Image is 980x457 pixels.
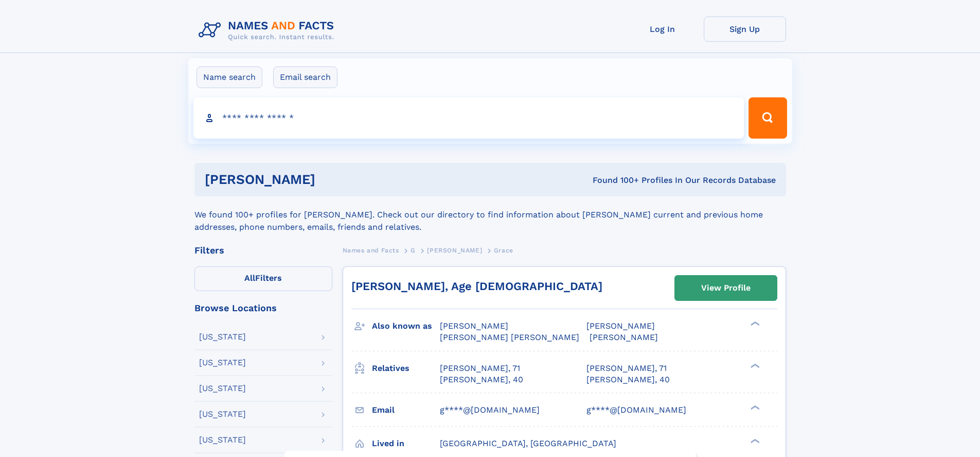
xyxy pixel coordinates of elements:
[372,360,440,377] h3: Relatives
[586,374,670,385] a: [PERSON_NAME], 40
[586,363,667,374] a: [PERSON_NAME], 71
[590,332,658,342] span: [PERSON_NAME]
[372,435,440,452] h3: Lived in
[427,244,482,257] a: [PERSON_NAME]
[411,247,416,254] span: G
[749,97,787,139] button: Search Button
[197,66,262,88] label: Name search
[586,321,655,331] span: [PERSON_NAME]
[193,97,744,139] input: search input
[621,16,704,42] a: Log In
[199,384,246,393] div: [US_STATE]
[205,173,454,186] h1: [PERSON_NAME]
[351,280,602,293] a: [PERSON_NAME], Age [DEMOGRAPHIC_DATA]
[199,436,246,444] div: [US_STATE]
[343,244,399,257] a: Names and Facts
[194,196,786,233] div: We found 100+ profiles for [PERSON_NAME]. Check out our directory to find information about [PERS...
[748,404,760,411] div: ❯
[675,276,777,300] a: View Profile
[748,320,760,327] div: ❯
[273,66,337,88] label: Email search
[199,410,246,418] div: [US_STATE]
[748,362,760,369] div: ❯
[748,437,760,444] div: ❯
[704,16,786,42] a: Sign Up
[454,175,776,186] div: Found 100+ Profiles In Our Records Database
[244,273,255,283] span: All
[372,317,440,335] h3: Also known as
[440,321,508,331] span: [PERSON_NAME]
[194,16,343,44] img: Logo Names and Facts
[372,401,440,419] h3: Email
[440,332,579,342] span: [PERSON_NAME] [PERSON_NAME]
[194,246,332,255] div: Filters
[701,276,751,300] div: View Profile
[440,438,616,448] span: [GEOGRAPHIC_DATA], [GEOGRAPHIC_DATA]
[427,247,482,254] span: [PERSON_NAME]
[199,359,246,367] div: [US_STATE]
[194,303,332,313] div: Browse Locations
[194,266,332,291] label: Filters
[199,333,246,341] div: [US_STATE]
[411,244,416,257] a: G
[440,363,520,374] a: [PERSON_NAME], 71
[494,247,513,254] span: Grace
[440,374,523,385] a: [PERSON_NAME], 40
